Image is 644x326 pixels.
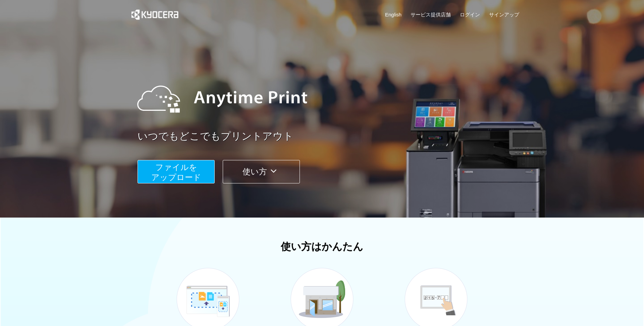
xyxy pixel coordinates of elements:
[138,160,215,183] button: ファイルを​​アップロード
[460,11,480,18] a: ログイン
[385,11,401,18] a: English
[151,163,201,182] span: ファイルを ​​アップロード
[223,160,300,183] button: 使い方
[489,11,519,18] a: サインアップ
[411,11,451,18] a: サービス提供店舗
[138,129,523,144] a: いつでもどこでもプリントアウト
